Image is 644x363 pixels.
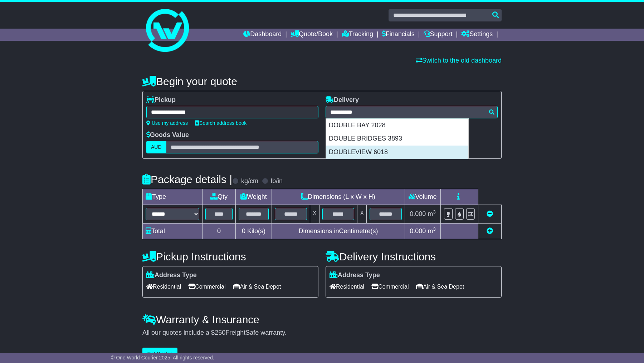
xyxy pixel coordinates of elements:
[382,29,415,41] a: Financials
[142,329,502,337] div: All our quotes include a $ FreightSafe warranty.
[326,132,468,146] div: DOUBLE BRIDGES 3893
[143,224,203,239] td: Total
[111,355,214,360] span: © One World Courier 2025. All rights reserved.
[326,96,359,104] label: Delivery
[195,120,247,126] a: Search address book
[330,281,364,292] span: Residential
[428,227,436,235] span: m
[243,29,282,41] a: Dashboard
[405,189,440,205] td: Volume
[242,227,245,235] span: 0
[291,29,333,41] a: Quote/Book
[203,224,236,239] td: 0
[146,120,188,126] a: Use my address
[326,146,468,159] div: DOUBLEVIEW 6018
[146,96,176,104] label: Pickup
[433,226,436,232] sup: 3
[487,210,493,217] a: Remove this item
[236,224,272,239] td: Kilo(s)
[461,29,493,41] a: Settings
[410,210,426,217] span: 0.000
[146,141,166,153] label: AUD
[146,131,189,139] label: Goods Value
[142,75,502,87] h4: Begin your quote
[143,189,203,205] td: Type
[142,251,318,263] h4: Pickup Instructions
[326,119,468,132] div: DOUBLE BAY 2028
[428,210,436,217] span: m
[416,57,502,64] a: Switch to the old dashboard
[146,271,197,279] label: Address Type
[142,314,502,325] h4: Warranty & Insurance
[142,173,232,185] h4: Package details |
[357,205,367,224] td: x
[215,329,225,336] span: 250
[342,29,373,41] a: Tracking
[371,281,409,292] span: Commercial
[233,281,281,292] span: Air & Sea Depot
[410,227,426,235] span: 0.000
[272,224,405,239] td: Dimensions in Centimetre(s)
[424,29,453,41] a: Support
[433,209,436,215] sup: 3
[330,271,380,279] label: Address Type
[188,281,225,292] span: Commercial
[236,189,272,205] td: Weight
[271,177,283,185] label: lb/in
[487,227,493,235] a: Add new item
[326,251,502,263] h4: Delivery Instructions
[146,281,181,292] span: Residential
[310,205,319,224] td: x
[326,106,498,118] typeahead: Please provide city
[416,281,464,292] span: Air & Sea Depot
[142,348,177,360] button: Get Quotes
[241,177,258,185] label: kg/cm
[272,189,405,205] td: Dimensions (L x W x H)
[203,189,236,205] td: Qty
